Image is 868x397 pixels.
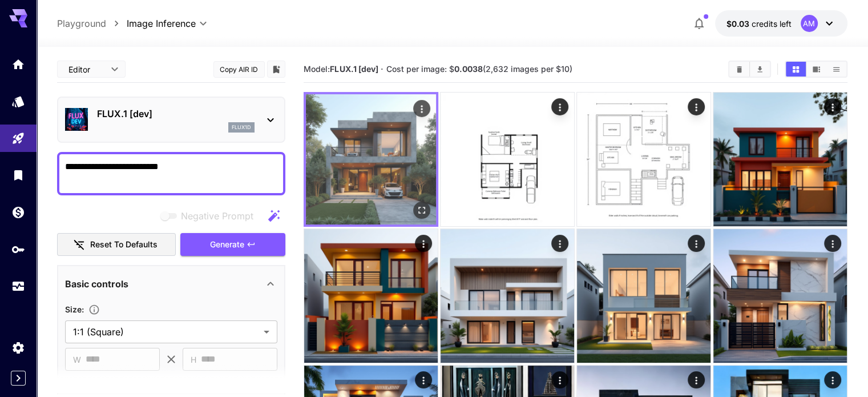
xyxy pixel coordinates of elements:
[415,371,432,388] div: Actions
[441,229,574,363] img: Z
[381,62,383,76] p: ·
[577,93,710,226] img: 9k=
[11,94,25,109] div: Models
[729,62,749,77] button: Clear Images
[97,107,255,121] p: FLUX.1 [dev]
[806,62,826,77] button: Show images in video view
[158,208,263,223] span: Negative prompts are not compatible with the selected model.
[441,93,574,226] img: Z
[11,340,25,355] div: Settings
[826,62,846,77] button: Show images in list view
[551,98,568,115] div: Actions
[73,353,81,366] span: W
[68,63,104,75] span: Editor
[726,18,792,30] div: $0.0349
[551,371,568,388] div: Actions
[824,98,841,115] div: Actions
[191,353,196,366] span: H
[232,123,251,131] p: flux1d
[726,19,752,29] span: $0.03
[688,98,705,115] div: Actions
[551,235,568,252] div: Actions
[415,235,432,252] div: Actions
[11,131,25,146] div: Playground
[750,62,770,77] button: Download All
[801,15,818,32] div: AM
[65,270,277,298] div: Basic controls
[11,205,25,219] div: Wallet
[11,371,26,386] button: Expand sidebar
[180,233,285,256] button: Generate
[57,233,176,256] button: Reset to defaults
[713,93,847,226] img: Z
[127,17,196,30] span: Image Inference
[413,202,430,219] div: Open in fullscreen
[57,17,106,30] a: Playground
[824,235,841,252] div: Actions
[454,64,483,74] b: 0.0038
[11,242,25,256] div: API Keys
[306,94,436,224] img: 9k=
[11,168,25,182] div: Library
[715,10,847,37] button: $0.0349AM
[824,371,841,388] div: Actions
[11,57,25,71] div: Home
[65,102,277,137] div: FLUX.1 [dev]flux1d
[752,19,792,29] span: credits left
[713,229,847,363] img: 9k=
[330,64,378,74] b: FLUX.1 [dev]
[57,17,127,30] nav: breadcrumb
[213,61,265,78] button: Copy AIR ID
[65,304,84,314] span: Size :
[688,371,705,388] div: Actions
[304,64,378,74] span: Model:
[11,279,25,294] div: Usage
[210,238,244,252] span: Generate
[386,64,572,74] span: Cost per image: $ (2,632 images per $10)
[786,62,806,77] button: Show images in grid view
[785,61,847,78] div: Show images in grid viewShow images in video viewShow images in list view
[577,229,710,363] img: 2Q==
[84,304,104,315] button: Adjust the dimensions of the generated image by specifying its width and height in pixels, or sel...
[73,325,259,339] span: 1:1 (Square)
[304,229,438,363] img: 9k=
[181,209,253,223] span: Negative Prompt
[271,62,281,76] button: Add to library
[728,61,771,78] div: Clear ImagesDownload All
[413,100,430,117] div: Actions
[688,235,705,252] div: Actions
[65,277,128,291] p: Basic controls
